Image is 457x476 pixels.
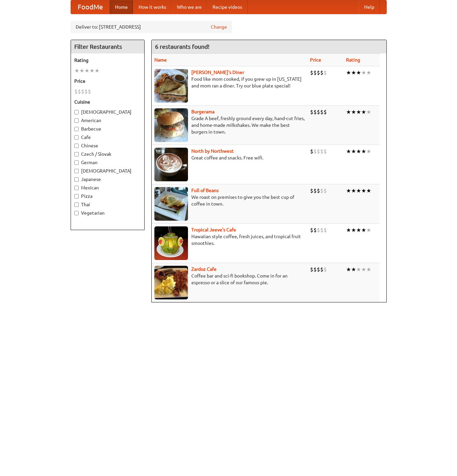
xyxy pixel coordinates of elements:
[310,266,313,273] li: $
[74,117,141,124] label: American
[366,187,371,194] li: ★
[154,226,188,260] img: jeeves.jpg
[361,148,366,155] li: ★
[323,148,327,155] li: $
[320,187,323,194] li: $
[323,226,327,234] li: $
[154,76,305,89] p: Food like mom cooked, if you grew up in [US_STATE] and mom ran a diner. Try our blue plate special!
[154,194,305,207] p: We roast on premises to give you the best cup of coffee in town.
[154,115,305,135] p: Grade A beef, freshly ground every day, hand-cut fries, and home-made milkshakes. We make the bes...
[310,57,321,63] a: Price
[313,148,317,155] li: $
[317,69,320,76] li: $
[310,69,313,76] li: $
[154,154,305,161] p: Great coffee and snacks. Free wifi.
[191,148,234,154] a: North by Northwest
[191,188,219,193] a: Full of Beans
[74,168,141,174] label: [DEMOGRAPHIC_DATA]
[191,266,217,272] a: Zardoz Cafe
[74,211,79,215] input: Vegetarian
[154,233,305,247] p: Hawaiian style coffee, fresh juices, and tropical fruit smoothies.
[313,266,317,273] li: $
[154,266,188,299] img: zardoz.jpg
[366,226,371,234] li: ★
[74,118,79,123] input: American
[313,226,317,234] li: $
[191,227,236,232] a: Tropical Jeeve's Cafe
[74,109,141,115] label: [DEMOGRAPHIC_DATA]
[74,176,141,183] label: Japanese
[366,266,371,273] li: ★
[317,187,320,194] li: $
[351,266,356,273] li: ★
[361,69,366,76] li: ★
[74,186,79,190] input: Mexican
[172,0,207,14] a: Who we are
[74,160,79,165] input: German
[346,108,351,116] li: ★
[323,108,327,116] li: $
[74,169,79,173] input: [DEMOGRAPHIC_DATA]
[317,108,320,116] li: $
[89,67,94,74] li: ★
[323,266,327,273] li: $
[81,88,84,95] li: $
[191,70,244,75] a: [PERSON_NAME]'s Diner
[74,57,141,64] h5: Rating
[74,210,141,216] label: Vegetarian
[346,226,351,234] li: ★
[346,187,351,194] li: ★
[71,40,144,53] h4: Filter Restaurants
[84,67,89,74] li: ★
[74,151,141,157] label: Czech / Slovak
[366,108,371,116] li: ★
[74,127,79,131] input: Barbecue
[154,187,188,221] img: beans.jpg
[71,0,110,14] a: FoodMe
[366,69,371,76] li: ★
[361,108,366,116] li: ★
[356,226,361,234] li: ★
[133,0,172,14] a: How it works
[320,69,323,76] li: $
[361,187,366,194] li: ★
[74,142,141,149] label: Chinese
[74,159,141,166] label: German
[211,24,227,30] a: Change
[317,148,320,155] li: $
[320,148,323,155] li: $
[74,201,141,208] label: Thai
[154,272,305,286] p: Coffee bar and sci-fi bookshop. Come in for an espresso or a slice of our famous pie.
[74,177,79,182] input: Japanese
[320,266,323,273] li: $
[310,226,313,234] li: $
[356,108,361,116] li: ★
[71,21,232,33] div: Deliver to: [STREET_ADDRESS]
[346,57,360,63] a: Rating
[346,148,351,155] li: ★
[154,57,167,63] a: Name
[323,69,327,76] li: $
[94,67,100,74] li: ★
[74,67,79,74] li: ★
[317,226,320,234] li: $
[154,148,188,181] img: north.jpg
[310,187,313,194] li: $
[359,0,380,14] a: Help
[317,266,320,273] li: $
[323,187,327,194] li: $
[366,148,371,155] li: ★
[313,187,317,194] li: $
[351,226,356,234] li: ★
[74,194,79,198] input: Pizza
[74,144,79,148] input: Chinese
[346,69,351,76] li: ★
[320,226,323,234] li: $
[74,110,79,114] input: [DEMOGRAPHIC_DATA]
[74,125,141,132] label: Barbecue
[310,148,313,155] li: $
